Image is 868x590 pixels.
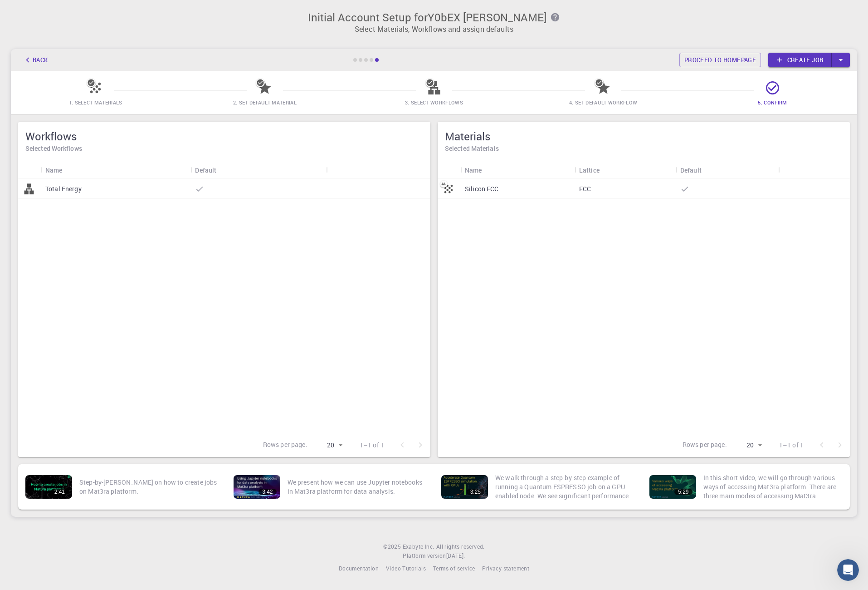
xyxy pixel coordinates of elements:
[703,473,843,501] p: In this short video, we will go through various ways of accessing Mat3ra platform. There are thre...
[16,11,852,24] h3: Initial Account Setup for Y0bEX [PERSON_NAME]
[436,542,485,551] span: All rights reserved.
[233,99,297,106] span: 2. Set Default Material
[190,161,326,179] div: Default
[360,441,384,450] p: 1–1 of 1
[465,161,482,179] div: Name
[63,163,77,177] button: Sort
[405,99,463,106] span: 3. Select Workflows
[683,440,727,451] p: Rows per page:
[446,551,465,560] a: [DATE].
[69,99,122,106] span: 1. Select Materials
[22,468,223,506] a: 2:41Step-by-[PERSON_NAME] on how to create jobs on Mat3ra platform.
[383,542,402,551] span: © 2025
[680,161,702,179] div: Default
[386,564,426,573] a: Video Tutorials
[403,543,434,550] span: Exabyte Inc.
[45,184,82,193] p: Total Energy
[674,489,692,495] div: 5:29
[25,129,423,144] h5: Workflows
[288,478,427,496] p: We present how we can use Jupyter notebooks in Mat3ra platform for data analysis.
[433,564,475,573] a: Terms of service
[403,551,446,560] span: Platform version
[41,161,190,179] div: Name
[386,565,426,572] span: Video Tutorials
[482,565,529,572] span: Privacy statement
[837,559,859,581] iframe: Intercom live chat
[646,468,847,506] a: 5:29In this short video, we will go through various ways of accessing Mat3ra platform. There are ...
[460,161,575,179] div: Name
[575,161,676,179] div: Lattice
[79,478,219,496] p: Step-by-[PERSON_NAME] on how to create jobs on Mat3ra platform.
[482,163,497,177] button: Sort
[339,564,379,573] a: Documentation
[495,473,635,501] p: We walk through a step-by-step example of running a Quantum ESPRESSO job on a GPU enabled node. W...
[18,53,53,67] button: Back
[217,163,231,177] button: Sort
[403,542,434,551] a: Exabyte Inc.
[339,565,379,572] span: Documentation
[18,161,41,179] div: Icon
[702,163,716,177] button: Sort
[676,161,778,179] div: Default
[579,184,591,193] p: FCC
[731,439,765,452] div: 20
[579,161,600,179] div: Lattice
[18,6,51,15] span: Support
[779,441,804,450] p: 1–1 of 1
[600,163,614,177] button: Sort
[482,564,529,573] a: Privacy statement
[768,53,832,67] a: Create job
[758,99,787,106] span: 5. Confirm
[433,565,475,572] span: Terms of service
[311,439,345,452] div: 20
[51,489,68,495] div: 2:41
[445,129,843,144] h5: Materials
[445,144,843,154] h6: Selected Materials
[258,489,276,495] div: 3:42
[16,24,852,35] p: Select Materials, Workflows and assign defaults
[45,161,63,179] div: Name
[25,144,423,154] h6: Selected Workflows
[230,468,431,506] a: 3:42We present how we can use Jupyter notebooks in Mat3ra platform for data analysis.
[679,53,761,67] a: Proceed to homepage
[467,489,484,495] div: 3:25
[569,99,637,106] span: 4. Set Default Workflow
[263,440,307,451] p: Rows per page:
[446,552,465,559] span: [DATE] .
[438,161,460,179] div: Icon
[195,161,216,179] div: Default
[465,184,499,193] p: Silicon FCC
[438,468,639,506] a: 3:25We walk through a step-by-step example of running a Quantum ESPRESSO job on a GPU enabled nod...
